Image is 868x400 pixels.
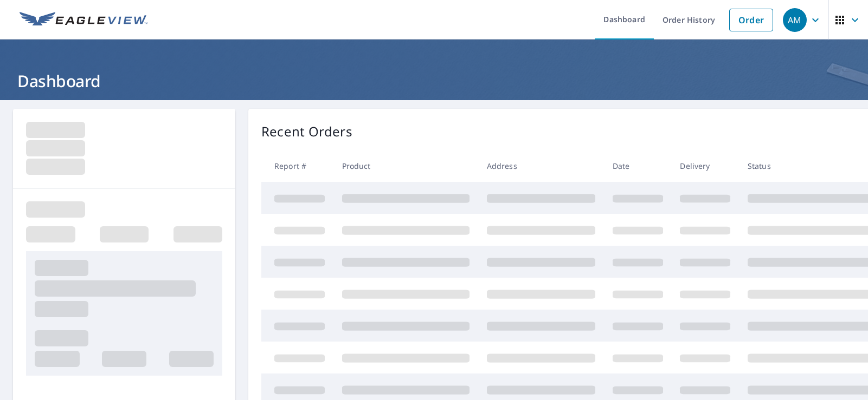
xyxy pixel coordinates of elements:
div: AM [783,8,807,32]
p: Recent Orders [261,122,352,141]
img: EV Logo [20,12,147,28]
th: Product [333,150,478,182]
th: Date [604,150,672,182]
th: Delivery [671,150,739,182]
th: Address [478,150,604,182]
th: Report # [261,150,333,182]
a: Order [729,9,773,31]
h1: Dashboard [13,70,855,92]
